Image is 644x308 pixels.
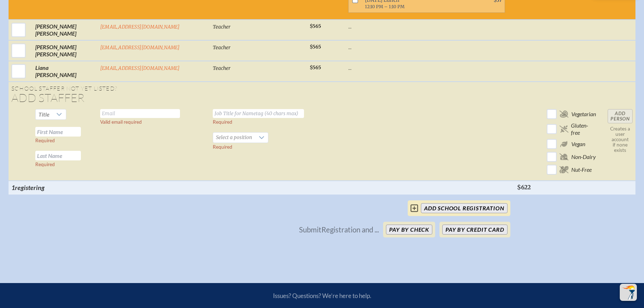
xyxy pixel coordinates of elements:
[100,119,142,125] label: Valid email required
[571,140,585,148] span: Vegan
[299,226,379,233] p: Submit Registration and ...
[571,111,596,118] span: Vegetarian
[310,65,321,71] span: $565
[608,126,633,153] p: Creates a user account if none exists
[514,181,544,194] th: $622
[197,292,448,299] p: Issues? Questions? We’re here to help.
[38,111,50,118] span: Title
[621,285,635,299] img: To the top
[620,284,637,301] button: Scroll Top
[9,181,97,194] th: 1
[100,109,180,118] input: Email
[213,144,232,150] label: Required
[32,20,97,40] td: [PERSON_NAME] [PERSON_NAME]
[571,166,592,173] span: Nut-Free
[213,24,231,30] span: Teacher
[365,4,405,9] span: 12:10 PM – 1:10 PM
[213,133,255,143] span: Select a position
[310,44,321,50] span: $565
[36,109,52,119] span: Title
[32,40,97,61] td: [PERSON_NAME] [PERSON_NAME]
[213,109,304,118] input: Job Title for Nametag (40 chars max)
[310,23,321,29] span: $565
[571,122,596,136] span: Gluten-free
[35,161,55,167] label: Required
[421,203,507,213] input: add School Registration
[100,65,180,71] a: [EMAIL_ADDRESS][DOMAIN_NAME]
[35,127,81,137] input: First Name
[100,45,180,51] a: [EMAIL_ADDRESS][DOMAIN_NAME]
[348,43,511,51] p: ...
[571,153,596,160] span: Non-Dairy
[35,151,81,160] input: Last Name
[35,138,55,143] label: Required
[32,61,97,82] td: Liana [PERSON_NAME]
[386,225,432,235] button: Pay by Check
[15,184,45,191] span: registering
[442,225,507,235] button: Pay by Credit Card
[348,64,511,71] p: ...
[100,24,180,30] a: [EMAIL_ADDRESS][DOMAIN_NAME]
[213,45,231,51] span: Teacher
[348,23,511,30] p: ...
[213,119,232,125] label: Required
[213,65,231,71] span: Teacher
